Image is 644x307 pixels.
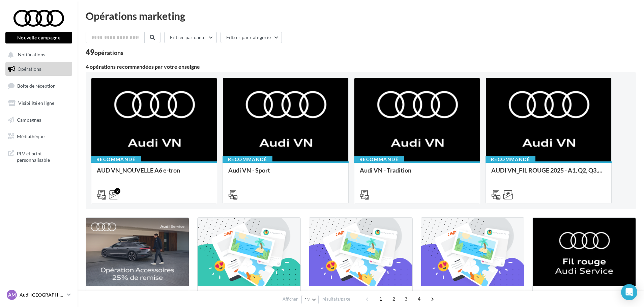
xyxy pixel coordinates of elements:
div: Recommandé [91,156,141,163]
a: Boîte de réception [4,79,74,93]
div: 49 [86,49,123,56]
div: AUDI VN_FIL ROUGE 2025 - A1, Q2, Q3, Q5 et Q4 e-tron [491,167,606,180]
span: AM [8,291,16,298]
div: 2 [114,188,120,194]
span: Afficher [283,296,298,302]
span: résultats/page [322,296,350,302]
a: Opérations [4,62,74,76]
button: Nouvelle campagne [5,32,72,43]
button: Filtrer par canal [164,32,217,43]
a: Visibilité en ligne [4,96,74,110]
span: 3 [401,294,411,304]
div: Opérations marketing [86,11,636,21]
button: Filtrer par catégorie [221,32,282,43]
div: opérations [94,50,123,56]
a: Campagnes [4,113,74,127]
span: 1 [375,294,386,304]
div: AUD VN_NOUVELLE A6 e-tron [97,167,211,180]
a: PLV et print personnalisable [4,146,74,166]
a: Médiathèque [4,129,74,144]
span: Visibilité en ligne [18,100,54,106]
span: Médiathèque [17,133,45,139]
a: AM Audi [GEOGRAPHIC_DATA] [5,288,72,301]
div: Recommandé [354,156,404,163]
span: 4 [414,294,425,304]
span: Boîte de réception [17,83,56,89]
div: Audi VN - Sport [228,167,343,180]
span: 12 [304,297,310,302]
div: Open Intercom Messenger [621,284,637,300]
span: Opérations [18,66,41,72]
span: 2 [388,294,399,304]
span: PLV et print personnalisable [17,149,69,163]
div: Audi VN - Tradition [360,167,474,180]
button: 12 [301,295,319,304]
div: Recommandé [486,156,535,163]
div: 4 opérations recommandées par votre enseigne [86,64,636,69]
span: Campagnes [17,117,41,122]
div: Recommandé [223,156,272,163]
p: Audi [GEOGRAPHIC_DATA] [20,291,64,298]
span: Notifications [18,52,45,58]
